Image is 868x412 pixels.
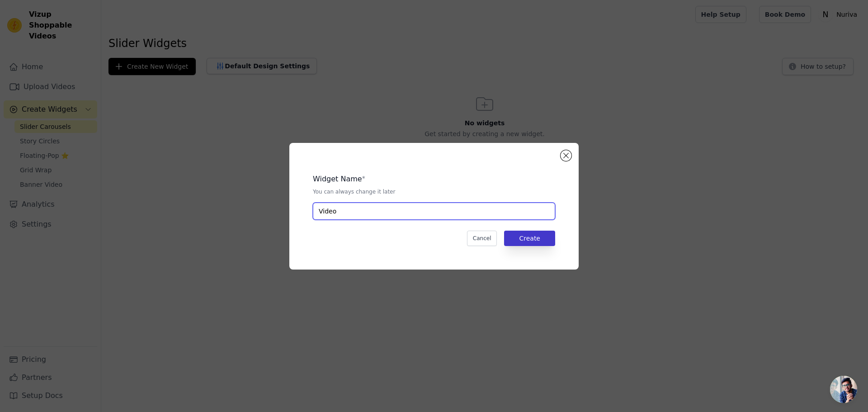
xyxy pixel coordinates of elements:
p: You can always change it later [313,188,555,195]
button: Close modal [561,150,571,161]
button: Cancel [467,231,497,246]
div: Chat abierto [830,376,857,403]
legend: Widget Name [313,174,362,185]
button: Create [504,231,555,246]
